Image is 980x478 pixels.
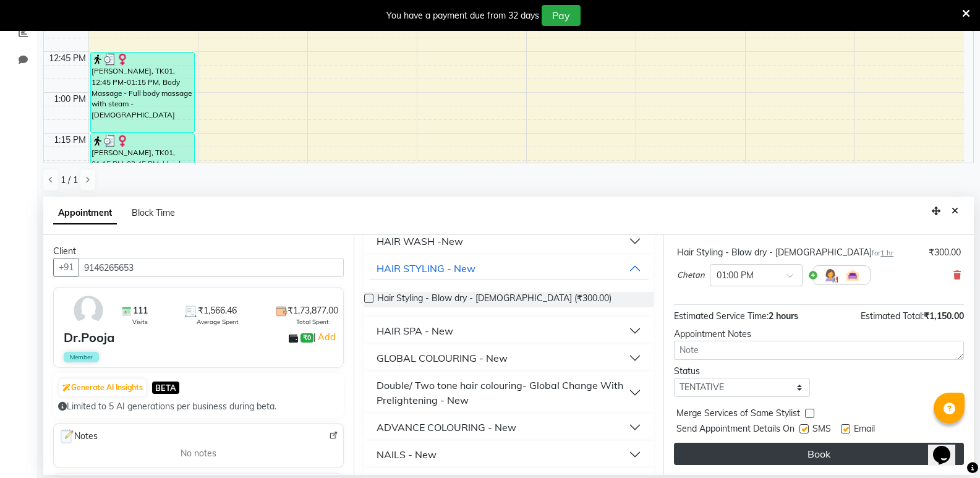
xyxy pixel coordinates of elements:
div: Status [674,365,809,378]
button: Double/ Two tone hair colouring- Global Change With Prelightening - New [369,374,649,411]
div: GLOBAL COLOURING - New [377,351,508,365]
div: NAILS - New [377,447,437,462]
button: HAIR SPA - New [369,320,649,342]
span: ₹0 [300,333,313,343]
span: Estimated Service Time: [674,310,769,322]
span: ₹1,150.00 [924,310,964,322]
input: Search by Name/Mobile/Email/Code [79,258,344,277]
span: 1 hr [880,249,893,257]
span: Average Spent [197,317,239,326]
img: avatar [70,292,106,328]
span: No notes [181,447,216,460]
div: You have a payment due from 32 days [386,9,539,22]
span: Member [64,352,99,362]
button: Close [946,202,964,221]
button: NAILS - New [369,443,649,466]
div: [PERSON_NAME], TK01, 12:45 PM-01:15 PM, Body Massage - Full body massage with steam - [DEMOGRAPHI... [91,53,195,132]
button: Generate AI Insights [59,379,146,396]
span: 111 [133,304,148,317]
button: Book [674,443,964,465]
div: HAIR SPA - New [377,323,453,338]
span: 2 hours [769,310,798,322]
span: Total Spent [296,317,329,326]
button: GLOBAL COLOURING - New [369,347,649,369]
span: Visits [132,317,148,326]
span: | [313,330,338,344]
div: [PERSON_NAME], TK01, 01:15 PM-02:45 PM, Head Massage - Signature head massage - [DEMOGRAPHIC_DATA... [91,134,195,377]
img: Interior.png [845,268,860,283]
span: Chetan [677,269,705,281]
div: Double/ Two tone hair colouring- Global Change With Prelightening - New [377,378,629,408]
button: HAIR STYLING - New [369,257,649,280]
div: Hair Styling - Blow dry - [DEMOGRAPHIC_DATA] [677,246,893,259]
div: Client [53,245,344,258]
span: ₹1,73,877.00 [288,304,338,317]
div: HAIR STYLING - New [377,261,475,276]
div: ₹300.00 [929,246,961,259]
span: Block Time [132,207,175,218]
button: +91 [53,258,79,277]
span: BETA [152,382,179,393]
div: Limited to 5 AI generations per business during beta. [58,400,339,413]
div: HAIR WASH -New [377,234,463,249]
span: 1 / 1 [61,174,78,187]
span: Estimated Total: [861,310,924,322]
span: Send Appointment Details On [676,422,795,438]
span: Hair Styling - Blow dry - [DEMOGRAPHIC_DATA] (₹300.00) [377,292,611,307]
div: Appointment Notes [674,328,964,341]
button: HAIR WASH -New [369,230,649,252]
iframe: chat widget [928,429,968,466]
span: Email [854,422,875,438]
img: Hairdresser.png [823,268,838,283]
span: SMS [812,422,831,438]
div: 1:15 PM [51,134,88,147]
button: Pay [542,5,581,26]
small: for [872,249,893,257]
span: Merge Services of Same Stylist [676,407,800,422]
button: ADVANCE COLOURING - New [369,416,649,438]
div: 12:45 PM [46,52,88,65]
span: ₹1,566.46 [198,304,237,317]
div: 1:00 PM [51,93,88,106]
span: Appointment [53,202,117,224]
a: Add [316,330,338,344]
div: Dr.Pooja [64,328,114,347]
div: ADVANCE COLOURING - New [377,420,516,435]
span: Notes [59,429,98,445]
